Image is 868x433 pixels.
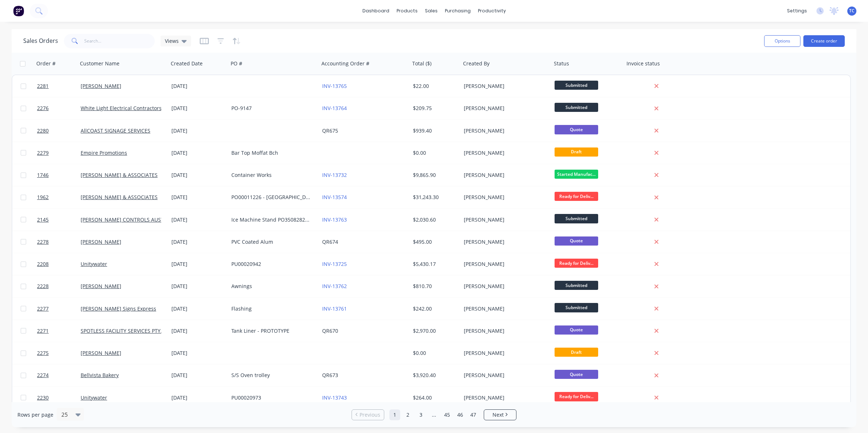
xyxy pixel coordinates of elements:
[37,275,81,297] a: 2228
[413,394,456,401] div: $264.00
[849,8,855,14] span: TC
[171,327,226,335] div: [DATE]
[555,170,598,179] span: Started Manufac...
[81,238,121,245] a: [PERSON_NAME]
[171,238,226,246] div: [DATE]
[555,281,598,290] span: Submitted
[81,283,121,290] a: [PERSON_NAME]
[555,214,598,223] span: Submitted
[37,260,49,268] span: 2208
[783,5,811,16] div: settings
[37,216,49,223] span: 2145
[464,327,544,335] div: [PERSON_NAME]
[463,60,490,67] div: Created By
[352,411,384,418] a: Previous page
[37,149,49,157] span: 2279
[393,5,421,16] div: products
[322,127,338,134] a: QR675
[81,82,121,89] a: [PERSON_NAME]
[413,238,456,246] div: $495.00
[555,370,598,379] span: Quote
[464,238,544,246] div: [PERSON_NAME]
[413,194,456,201] div: $31,243.30
[231,283,312,290] div: Awnings
[37,372,49,379] span: 2274
[555,303,598,312] span: Submitted
[464,149,544,157] div: [PERSON_NAME]
[84,34,155,48] input: Search...
[360,411,380,418] span: Previous
[81,260,107,267] a: Unitywater
[442,409,453,420] a: Page 45
[37,142,81,164] a: 2279
[413,372,456,379] div: $3,920.40
[171,283,226,290] div: [DATE]
[81,372,119,379] a: Bellvista Bakery
[803,35,845,47] button: Create order
[322,372,338,379] a: QR673
[171,305,226,312] div: [DATE]
[165,37,179,45] span: Views
[171,171,226,179] div: [DATE]
[492,411,504,418] span: Next
[464,260,544,268] div: [PERSON_NAME]
[413,171,456,179] div: $9,865.90
[349,409,519,420] ul: Pagination
[322,105,347,112] a: INV-13764
[421,5,441,16] div: sales
[37,171,49,179] span: 1746
[81,127,150,134] a: AllCOAST SIGNAGE SERVICES
[37,82,49,90] span: 2281
[37,283,49,290] span: 2228
[555,348,598,357] span: Draft
[81,105,162,112] a: White Light Electrical Contractors
[413,283,456,290] div: $810.70
[413,327,456,335] div: $2,970.00
[484,411,516,418] a: Next page
[171,394,226,401] div: [DATE]
[413,127,456,134] div: $939.40
[81,327,173,334] a: SPOTLESS FACILITY SERVICES PTY. LTD
[413,82,456,90] div: $22.00
[464,127,544,134] div: [PERSON_NAME]
[171,60,203,67] div: Created Date
[81,149,127,156] a: Empire Promotions
[464,394,544,401] div: [PERSON_NAME]
[322,394,347,401] a: INV-13743
[464,105,544,112] div: [PERSON_NAME]
[322,327,338,334] a: QR670
[231,305,312,312] div: Flashing
[322,216,347,223] a: INV-13763
[37,394,49,401] span: 2230
[36,60,56,67] div: Order #
[429,409,439,420] a: Jump forward
[464,194,544,201] div: [PERSON_NAME]
[555,259,598,268] span: Ready for Deliv...
[464,171,544,179] div: [PERSON_NAME]
[555,103,598,112] span: Submitted
[37,75,81,97] a: 2281
[554,60,569,67] div: Status
[81,171,158,178] a: [PERSON_NAME] & ASSOCIATES
[455,409,466,420] a: Page 46
[37,342,81,364] a: 2275
[322,305,347,312] a: INV-13761
[402,409,413,420] a: Page 2
[555,125,598,134] span: Quote
[37,238,49,246] span: 2278
[37,194,49,201] span: 1962
[171,105,226,112] div: [DATE]
[555,81,598,90] span: Submitted
[37,127,49,134] span: 2280
[231,149,312,157] div: Bar Top Moffat Bch
[171,372,226,379] div: [DATE]
[321,60,369,67] div: Accounting Order #
[464,216,544,223] div: [PERSON_NAME]
[764,35,800,47] button: Options
[171,194,226,201] div: [DATE]
[468,409,479,420] a: Page 47
[23,37,58,44] h1: Sales Orders
[80,60,119,67] div: Customer Name
[37,364,81,386] a: 2274
[555,192,598,201] span: Ready for Deliv...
